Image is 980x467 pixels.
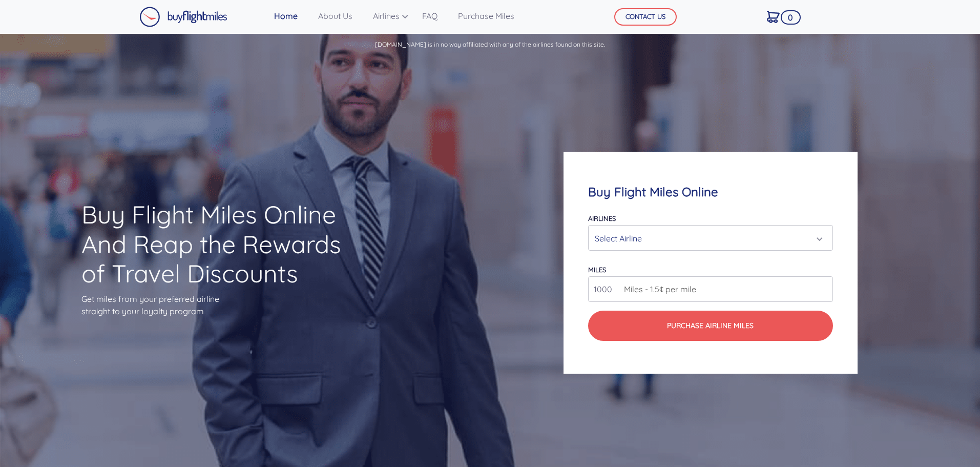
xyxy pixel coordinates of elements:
[588,185,832,199] h4: Buy Flight Miles Online
[614,8,677,26] button: CONTACT US
[454,6,518,26] a: Purchase Miles
[81,293,359,317] p: Get miles from your preferred airline straight to your loyalty program
[139,4,227,30] a: Buy Flight Miles Logo
[781,10,801,25] span: 0
[369,6,406,26] a: Airlines
[588,225,832,251] button: Select Airline
[81,200,359,289] h1: Buy Flight Miles Online And Reap the Rewards of Travel Discounts
[588,214,616,222] label: Airlines
[595,229,820,248] div: Select Airline
[139,7,227,27] img: Buy Flight Miles Logo
[767,11,780,23] img: Cart
[619,283,696,295] span: Miles - 1.5¢ per mile
[588,266,606,274] label: miles
[588,311,832,341] button: Purchase Airline Miles
[270,6,302,26] a: Home
[418,6,442,26] a: FAQ
[763,6,784,27] a: 0
[314,6,357,26] a: About Us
